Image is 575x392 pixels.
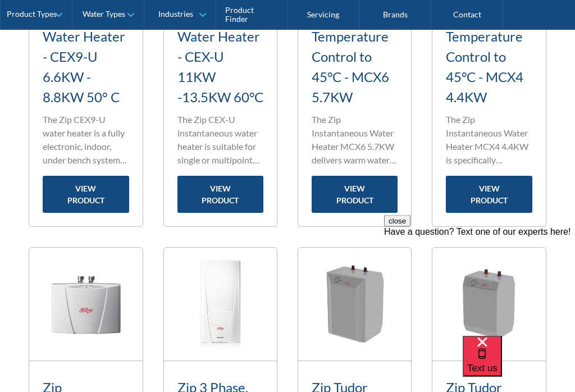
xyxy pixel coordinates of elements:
[446,176,532,213] a: view product
[7,10,57,20] div: Product Types
[177,176,263,213] a: view product
[164,248,277,361] img: Zip 3 Phase, Fixed Instantaneous Electric Water Heater 27kW - DBX27
[298,248,411,361] img: Zip Tudor Under Sink Water Storage - 10 Litre
[158,10,193,20] div: Industries
[446,113,532,167] p: The Zip Instantaneous Water Heater MCX4 4.4KW is specifically designed for single point of use ap...
[312,113,398,167] p: The Zip Instantaneous Water Heater MCX6 5.7KW delivers warm water on demand for single point of u...
[43,113,129,167] p: The Zip CEX9-U water heater is a fully electronic, indoor, under bench system suitable for single...
[463,336,575,392] iframe: podium webchat widget bubble
[43,176,129,213] a: view product
[83,10,125,20] div: Water Types
[384,215,575,350] iframe: podium webchat widget prompt
[177,113,263,167] p: The Zip CEX-U instantaneous water heater is suitable for single or multipoint applications and is...
[312,176,398,213] a: view product
[29,248,142,361] img: Zip Instantaneous Water Heater, Single Point of Use, Touch Temperature Control to 45°C - MCX3 3.5KW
